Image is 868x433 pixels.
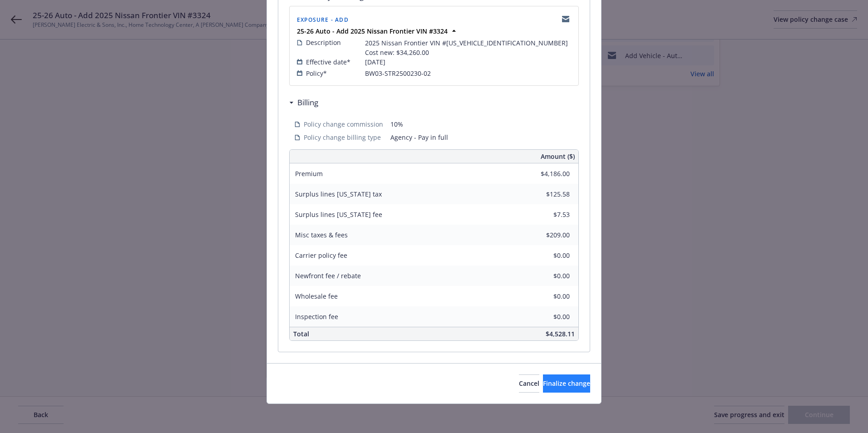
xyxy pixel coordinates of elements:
input: 0.00 [516,290,575,303]
input: 0.00 [516,228,575,242]
span: Policy change billing type [304,133,381,142]
input: 0.00 [516,167,575,181]
span: Carrier policy fee [295,251,347,260]
input: 0.00 [516,269,575,283]
span: Inspection fee [295,312,338,321]
span: Agency - Pay in full [390,133,573,142]
span: Surplus lines [US_STATE] tax [295,190,382,198]
strong: 25-26 Auto - Add 2025 Nissan Frontier VIN #3324 [297,27,448,35]
span: [DATE] [365,57,385,67]
span: Premium [295,169,323,178]
span: $4,528.11 [546,330,575,338]
span: Amount ($) [541,152,575,161]
a: copyLogging [560,14,571,25]
span: Wholesale fee [295,292,338,300]
span: Description [306,38,341,47]
div: Billing [289,97,318,108]
h3: Billing [297,97,318,108]
span: Newfront fee / rebate [295,271,361,280]
span: Misc taxes & fees [295,231,348,239]
span: Policy change commission [304,119,383,129]
span: 2025 Nissan Frontier VIN #[US_VEHICLE_IDENTIFICATION_NUMBER] Cost new: $34,260.00 [365,38,568,57]
span: Surplus lines [US_STATE] fee [295,210,382,219]
button: Finalize change [543,374,590,393]
input: 0.00 [516,208,575,221]
span: Effective date* [306,57,350,67]
span: Policy* [306,69,327,78]
button: Cancel [519,374,539,393]
span: BW03-STR2500230-02 [365,69,431,78]
span: Exposure - Add [297,16,349,24]
span: Finalize change [543,379,590,388]
span: Cancel [519,379,539,388]
input: 0.00 [516,249,575,262]
input: 0.00 [516,310,575,324]
input: 0.00 [516,187,575,201]
span: Total [293,330,309,338]
span: 10% [390,119,573,129]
